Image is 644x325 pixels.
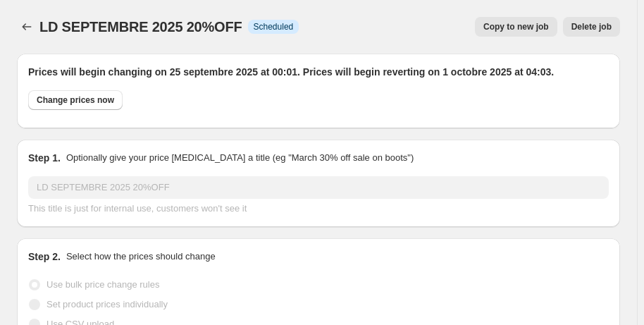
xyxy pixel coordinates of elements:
[475,17,557,37] button: Copy to new job
[39,19,242,35] span: LD SEPTEMBRE 2025 20%OFF
[483,21,549,32] span: Copy to new job
[17,17,37,37] button: Price change jobs
[28,250,61,264] h2: Step 2.
[28,65,609,79] h2: Prices will begin changing on 25 septembre 2025 at 00:01. Prices will begin reverting on 1 octobr...
[254,21,294,32] span: Scheduled
[563,17,620,37] button: Delete job
[66,250,216,264] p: Select how the prices should change
[47,299,168,309] span: Set product prices individually
[28,176,609,199] input: 30% off holiday sale
[571,21,612,32] span: Delete job
[37,94,114,106] span: Change prices now
[66,151,414,165] p: Optionally give your price [MEDICAL_DATA] a title (eg "March 30% off sale on boots")
[47,279,159,290] span: Use bulk price change rules
[28,203,247,214] span: This title is just for internal use, customers won't see it
[28,90,123,110] button: Change prices now
[28,151,61,165] h2: Step 1.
